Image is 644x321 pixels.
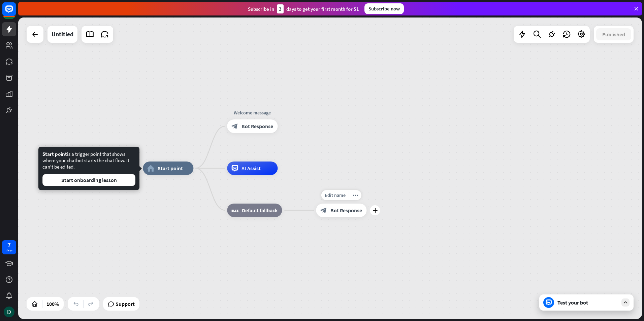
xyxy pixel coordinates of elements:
[222,109,283,116] div: Welcome message
[6,248,12,253] div: days
[42,151,135,186] div: is a trigger point that shows where your chatbot starts the chat flow. It can't be edited.
[364,3,404,14] div: Subscribe now
[147,165,154,172] i: home_2
[231,207,238,214] i: block_fallback
[242,207,278,214] span: Default fallback
[52,26,73,43] div: Untitled
[158,165,183,172] span: Start point
[557,299,618,306] div: Test your bot
[373,208,378,213] i: plus
[325,192,346,198] span: Edit name
[231,123,238,130] i: block_bot_response
[241,165,261,172] span: AI Assist
[5,3,26,23] button: Open LiveChat chat widget
[42,151,67,157] span: Start point
[320,207,327,214] i: block_bot_response
[248,4,359,13] div: Subscribe in days to get your first month for $1
[42,174,135,186] button: Start onboarding lesson
[353,193,358,198] i: more_horiz
[241,123,273,130] span: Bot Response
[330,207,362,214] span: Bot Response
[7,242,11,248] div: 7
[596,28,631,40] button: Published
[116,298,135,309] span: Support
[2,240,16,254] a: 7 days
[277,4,284,13] div: 3
[44,298,61,309] div: 100%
